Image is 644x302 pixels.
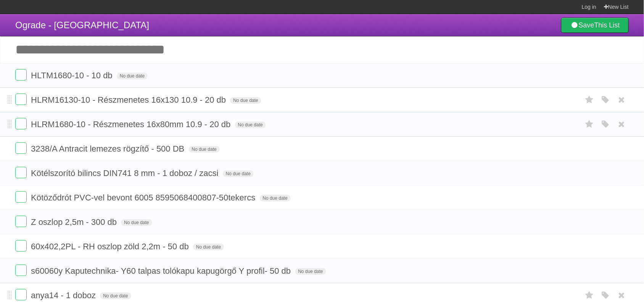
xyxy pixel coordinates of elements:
[31,168,221,178] span: Kötélszorító bilincs DIN741 8 mm - 1 doboz / zacsi
[189,146,220,153] span: No due date
[594,21,620,29] b: This List
[15,94,27,105] label: Done
[31,71,114,80] span: HLTM1680-10 - 10 db
[582,94,597,106] label: Star task
[15,142,27,154] label: Done
[100,292,131,299] span: No due date
[235,121,266,128] span: No due date
[15,289,27,300] label: Done
[31,144,186,153] span: 3238/A Antracit lemezes rögzítő - 500 DB
[31,242,191,251] span: 60x402,2PL - RH oszlop zöld 2,2m - 50 db
[561,18,629,33] a: SaveThis List
[15,118,27,129] label: Done
[15,69,27,81] label: Done
[31,193,257,202] span: Kötöződrót PVC-vel bevont 6005 8595068400807-50tekercs
[31,266,293,276] span: s60060y Kaputechnika- Y60 talpas tolókapu kapugörgő Y profil- 50 db
[31,291,98,300] span: anya14 - 1 doboz
[31,120,232,129] span: HLRM1680-10 - Részmenetes 16x80mm 10.9 - 20 db
[223,170,254,177] span: No due date
[582,118,597,131] label: Star task
[15,167,27,178] label: Done
[230,97,261,104] span: No due date
[295,268,326,275] span: No due date
[15,20,149,30] span: Ograde - [GEOGRAPHIC_DATA]
[15,216,27,227] label: Done
[121,219,152,226] span: No due date
[31,217,119,227] span: Z oszlop 2,5m - 300 db
[15,265,27,276] label: Done
[15,191,27,203] label: Done
[15,240,27,252] label: Done
[260,195,291,202] span: No due date
[582,289,597,302] label: Star task
[117,73,148,79] span: No due date
[193,244,224,250] span: No due date
[31,95,228,105] span: HLRM16130-10 - Részmenetes 16x130 10.9 - 20 db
